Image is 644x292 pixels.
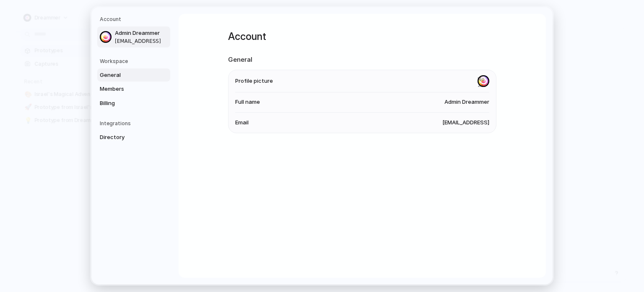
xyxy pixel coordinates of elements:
[100,133,153,142] span: Directory
[235,98,260,107] span: Full name
[235,77,273,85] span: Profile picture
[97,97,170,110] a: Billing
[100,71,153,79] span: General
[115,37,169,45] span: [EMAIL_ADDRESS]
[100,16,170,23] h5: Account
[100,58,170,65] h5: Workspace
[100,120,170,127] h5: Integrations
[444,98,489,107] span: Admin Dreammer
[235,118,249,127] span: Email
[97,131,170,144] a: Directory
[97,26,170,47] a: Admin Dreammer[EMAIL_ADDRESS]
[115,29,169,37] span: Admin Dreammer
[100,99,153,108] span: Billing
[100,85,153,93] span: Members
[228,29,496,44] h1: Account
[228,55,496,65] h2: General
[442,118,489,127] span: [EMAIL_ADDRESS]
[97,82,170,96] a: Members
[97,68,170,82] a: General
